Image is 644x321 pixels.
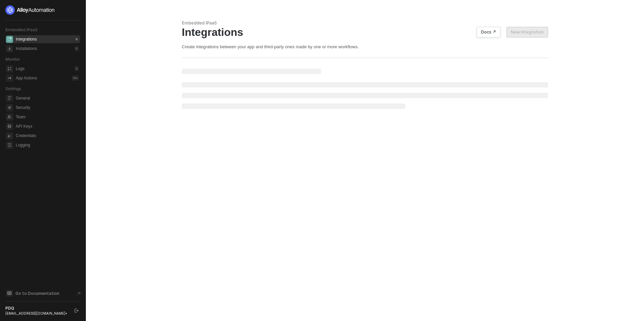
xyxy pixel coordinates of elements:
[6,142,13,149] span: logging
[16,122,79,130] span: API Keys
[6,114,13,121] span: team
[74,66,79,71] div: 0
[15,291,59,296] span: Go to Documentation
[74,37,79,42] div: 0
[6,123,13,130] span: api-key
[6,95,13,102] span: general
[6,104,13,111] span: security
[6,65,13,72] span: icon-logs
[6,132,13,139] span: credentials
[72,75,79,81] div: 0 %
[5,57,20,62] span: Monitor
[74,309,78,313] span: logout
[16,113,79,121] span: Team
[16,75,37,81] div: App Actions
[5,86,21,91] span: Settings
[182,20,548,26] div: Embedded iPaaS
[477,27,500,38] button: Docs ↗
[481,29,496,35] div: Docs ↗
[5,5,55,15] img: logo
[5,289,80,297] a: Knowledge Base
[5,27,38,32] span: Embedded iPaaS
[6,36,13,43] span: integrations
[6,45,13,52] span: installations
[16,104,79,112] span: Security
[5,311,68,316] div: [EMAIL_ADDRESS][DOMAIN_NAME] •
[182,44,548,50] div: Create integrations between your app and third-party ones made by one or more workflows.
[16,46,37,52] div: Installations
[182,26,548,39] div: Integrations
[16,132,79,140] span: Credentials
[6,75,13,82] span: icon-app-actions
[16,141,79,149] span: Logging
[506,27,548,38] button: New Integration
[16,66,24,72] div: Logs
[5,306,68,311] div: PDQ
[75,290,82,297] span: document-arrow
[16,94,79,102] span: General
[5,5,80,15] a: logo
[16,37,37,42] div: Integrations
[6,290,13,297] span: documentation
[74,46,79,51] div: 0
